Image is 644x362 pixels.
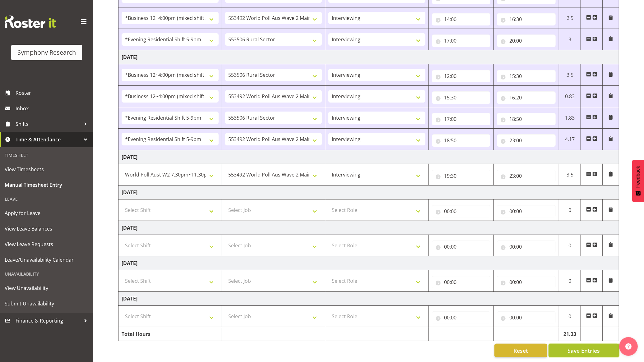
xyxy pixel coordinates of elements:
input: Click to select... [497,70,556,82]
td: 4.17 [559,129,581,150]
td: [DATE] [118,150,619,164]
td: 0 [559,306,581,327]
span: View Timesheets [5,165,89,174]
td: [DATE] [118,221,619,235]
td: 3.5 [559,164,581,186]
input: Click to select... [497,311,556,324]
input: Click to select... [497,170,556,182]
button: Save Entries [549,344,619,357]
td: 1.83 [559,107,581,129]
input: Click to select... [497,276,556,288]
td: 0.83 [559,86,581,107]
img: Rosterit website logo [5,16,56,28]
div: Timesheet [2,149,92,162]
input: Click to select... [432,91,491,104]
input: Click to select... [497,241,556,253]
input: Click to select... [497,91,556,104]
td: [DATE] [118,186,619,199]
td: 3.5 [559,64,581,86]
a: View Leave Balances [2,221,92,236]
td: 0 [559,270,581,292]
input: Click to select... [432,170,491,182]
td: [DATE] [118,50,619,64]
input: Click to select... [432,276,491,288]
input: Click to select... [432,134,491,147]
span: Submit Unavailability [5,299,89,308]
span: Finance & Reporting [16,316,81,325]
input: Click to select... [432,205,491,218]
td: [DATE] [118,256,619,270]
button: Reset [494,344,547,357]
a: View Unavailability [2,280,92,296]
td: [DATE] [118,292,619,306]
span: View Leave Requests [5,240,89,249]
input: Click to select... [497,113,556,125]
span: Reset [513,346,528,355]
span: Inbox [16,104,90,113]
input: Click to select... [432,311,491,324]
input: Click to select... [497,205,556,218]
button: Feedback - Show survey [632,160,644,202]
span: Shifts [16,119,81,129]
a: Submit Unavailability [2,296,92,311]
td: 3 [559,29,581,50]
input: Click to select... [432,241,491,253]
input: Click to select... [432,113,491,125]
input: Click to select... [497,134,556,147]
span: View Unavailability [5,283,89,293]
a: View Timesheets [2,162,92,177]
img: help-xxl-2.png [625,343,632,350]
a: Leave/Unavailability Calendar [2,252,92,268]
span: Roster [16,88,90,98]
input: Click to select... [497,13,556,25]
td: 0 [559,235,581,256]
a: Manual Timesheet Entry [2,177,92,193]
input: Click to select... [432,34,491,47]
span: View Leave Balances [5,224,89,233]
td: 0 [559,199,581,221]
div: Unavailability [2,268,92,280]
span: Manual Timesheet Entry [5,180,89,190]
td: Total Hours [118,327,222,341]
input: Click to select... [497,34,556,47]
td: 2.5 [559,7,581,29]
input: Click to select... [432,13,491,25]
span: Leave/Unavailability Calendar [5,255,89,264]
div: Symphony Research [17,48,76,57]
span: Feedback [635,166,641,188]
span: Save Entries [568,346,600,355]
a: View Leave Requests [2,236,92,252]
div: Leave [2,193,92,205]
span: Apply for Leave [5,208,89,218]
span: Time & Attendance [16,135,81,144]
td: 21.33 [559,327,581,341]
input: Click to select... [432,70,491,82]
a: Apply for Leave [2,205,92,221]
